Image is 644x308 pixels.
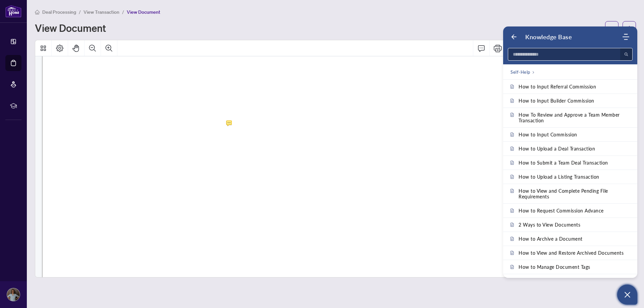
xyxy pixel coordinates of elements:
span: arrow-left [627,25,632,30]
a: How to Upload a Listing Transaction [503,170,637,184]
span: How to Input Builder Commission [519,98,594,104]
img: logo [5,5,21,17]
a: How to Archive a Document [503,232,637,246]
span: How to View and Restore Archived Documents [519,250,624,256]
a: How to Request Commission Advance [503,204,637,218]
span: Deal Processing [42,9,76,15]
a: How to View and Restore Archived Documents [503,246,637,260]
div: breadcrumb current pageSelf-Help [503,64,637,80]
a: How to Manage Document Tags [503,260,637,274]
a: How to Input Builder Commission [503,94,637,108]
a: 2 Ways to View Documents [503,218,637,232]
li: / [122,8,124,16]
button: Open asap [617,285,637,305]
a: How to Input Commission [503,128,637,141]
a: How to Submit a Team Deal Transaction [503,156,637,170]
span: ellipsis [609,25,614,30]
img: Profile Icon [7,288,20,301]
span: How to Upload a Deal Transaction [519,146,595,151]
span: How to Input Commission [519,132,577,137]
a: How to View and Complete Pending File Requirements [503,184,637,203]
span: Self-Help [511,69,530,75]
button: Back [511,34,517,40]
span: 2 Ways to View Documents [519,222,580,228]
span: How to Submit a Team Deal Transaction [519,160,608,166]
a: How To Review and Approve a Team Member Transaction [503,108,637,127]
nav: breadcrumb [511,68,535,75]
h1: View Document [35,22,106,33]
span: How to Archive a Document [519,236,583,242]
li: / [79,8,81,16]
a: How to Upload a Deal Transaction [503,142,637,156]
span: View Document [127,9,160,15]
span: How To Review and Approve a Team Member Transaction [519,112,630,123]
span: How to Manage Document Tags [519,264,590,270]
h1: Knowledge Base [525,33,572,41]
div: Modules Menu [622,34,630,40]
span: How to View and Complete Pending File Requirements [519,188,630,199]
a: How to Input Referral Commission [503,80,637,94]
span: How to Input Referral Commission [519,84,596,89]
span: How to Request Commission Advance [519,208,604,213]
span: View Transaction [84,9,119,15]
span: home [35,10,40,14]
span: How to Upload a Listing Transaction [519,174,599,180]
